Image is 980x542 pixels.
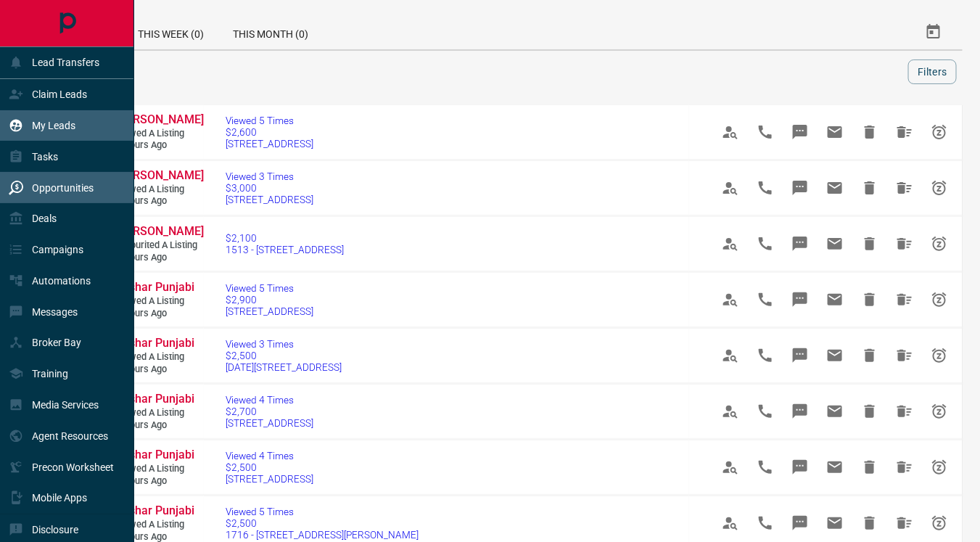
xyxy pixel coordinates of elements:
[908,59,957,84] button: Filters
[818,282,852,317] span: Email
[226,282,313,317] a: Viewed 5 Times$2,900[STREET_ADDRESS]
[887,394,922,429] span: Hide All from Tushar Punjabi
[116,184,203,196] span: Viewed a Listing
[783,115,818,149] span: Message
[116,308,203,320] span: 6 hours ago
[226,232,344,255] a: $2,1001513 - [STREET_ADDRESS]
[116,336,194,350] span: Tushar Punjabi
[226,126,313,138] span: $2,600
[922,394,957,429] span: Snooze
[116,351,203,364] span: Viewed a Listing
[748,338,783,373] span: Call
[852,171,887,205] span: Hide
[226,506,419,517] span: Viewed 5 Times
[713,115,748,149] span: View Profile
[226,450,313,461] span: Viewed 4 Times
[887,506,922,541] span: Hide All from Tushar Punjabi
[226,517,419,529] span: $2,500
[748,506,783,541] span: Call
[226,282,313,294] span: Viewed 5 Times
[852,115,887,149] span: Hide
[226,171,313,205] a: Viewed 3 Times$3,000[STREET_ADDRESS]
[922,115,957,149] span: Snooze
[748,282,783,317] span: Call
[116,280,203,295] a: Tushar Punjabi
[783,282,818,317] span: Message
[818,450,852,485] span: Email
[116,407,203,419] span: Viewed a Listing
[852,338,887,373] span: Hide
[783,226,818,261] span: Message
[226,394,313,429] a: Viewed 4 Times$2,700[STREET_ADDRESS]
[922,506,957,541] span: Snooze
[116,252,203,264] span: 5 hours ago
[116,419,203,432] span: 6 hours ago
[887,282,922,317] span: Hide All from Tushar Punjabi
[922,226,957,261] span: Snooze
[783,338,818,373] span: Message
[226,294,313,305] span: $2,900
[783,450,818,485] span: Message
[226,244,344,255] span: 1513 - [STREET_ADDRESS]
[818,338,852,373] span: Email
[116,504,203,519] a: Tushar Punjabi
[783,506,818,541] span: Message
[226,171,313,182] span: Viewed 3 Times
[887,450,922,485] span: Hide All from Tushar Punjabi
[713,506,748,541] span: View Profile
[226,338,342,350] span: Viewed 3 Times
[818,171,852,205] span: Email
[852,506,887,541] span: Hide
[116,168,204,182] span: [PERSON_NAME]
[116,139,203,152] span: 2 hours ago
[713,394,748,429] span: View Profile
[116,448,203,463] a: Tushar Punjabi
[116,112,204,126] span: [PERSON_NAME]
[226,417,313,429] span: [STREET_ADDRESS]
[852,394,887,429] span: Hide
[226,450,313,485] a: Viewed 4 Times$2,500[STREET_ADDRESS]
[116,392,203,407] a: Tushar Punjabi
[116,364,203,376] span: 6 hours ago
[226,394,313,406] span: Viewed 4 Times
[116,519,203,531] span: Viewed a Listing
[922,338,957,373] span: Snooze
[226,338,342,373] a: Viewed 3 Times$2,500[DATE][STREET_ADDRESS]
[748,394,783,429] span: Call
[116,504,194,517] span: Tushar Punjabi
[226,138,313,149] span: [STREET_ADDRESS]
[116,448,194,461] span: Tushar Punjabi
[713,450,748,485] span: View Profile
[226,406,313,417] span: $2,700
[713,282,748,317] span: View Profile
[916,15,951,49] button: Select Date Range
[226,194,313,205] span: [STREET_ADDRESS]
[887,226,922,261] span: Hide All from Valentyna Tkach
[887,171,922,205] span: Hide All from Jan G
[116,336,203,351] a: Tushar Punjabi
[748,226,783,261] span: Call
[818,394,852,429] span: Email
[226,305,313,317] span: [STREET_ADDRESS]
[226,350,342,361] span: $2,500
[116,463,203,475] span: Viewed a Listing
[818,115,852,149] span: Email
[116,295,203,308] span: Viewed a Listing
[226,232,344,244] span: $2,100
[226,115,313,149] a: Viewed 5 Times$2,600[STREET_ADDRESS]
[852,282,887,317] span: Hide
[116,128,203,140] span: Viewed a Listing
[116,475,203,488] span: 6 hours ago
[783,394,818,429] span: Message
[116,195,203,208] span: 3 hours ago
[226,182,313,194] span: $3,000
[116,392,194,406] span: Tushar Punjabi
[116,112,203,128] a: [PERSON_NAME]
[748,450,783,485] span: Call
[226,506,419,541] a: Viewed 5 Times$2,5001716 - [STREET_ADDRESS][PERSON_NAME]
[783,171,818,205] span: Message
[116,280,194,294] span: Tushar Punjabi
[116,168,203,184] a: [PERSON_NAME]
[852,450,887,485] span: Hide
[116,224,203,239] a: [PERSON_NAME]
